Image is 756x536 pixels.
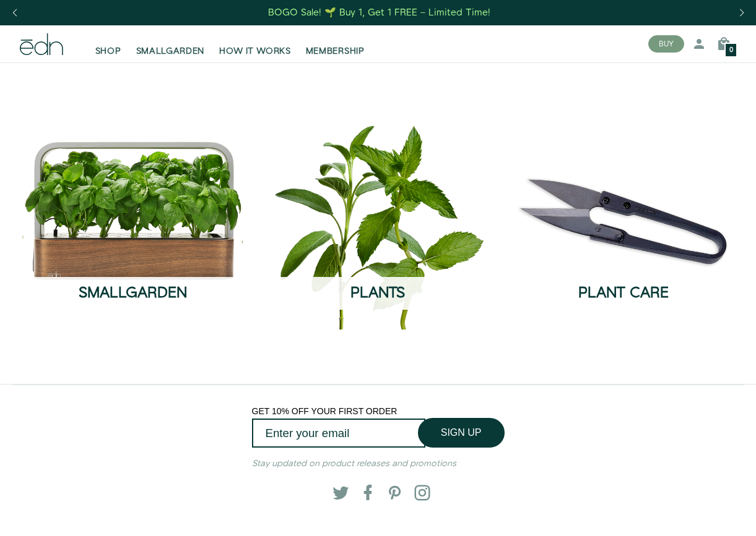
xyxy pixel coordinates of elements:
input: Enter your email [252,419,425,448]
div: BOGO Sale! 🌱 Buy 1, Get 1 FREE – Limited Time! [268,6,490,19]
em: Stay updated on product releases and promotions [252,457,456,470]
a: BOGO Sale! 🌱 Buy 1, Get 1 FREE – Limited Time! [267,3,492,22]
img: Plants [265,97,490,330]
a: SMALLGARDEN [129,30,212,57]
span: MEMBERSHIP [306,45,365,57]
a: SHOP [88,30,129,57]
button: BUY [648,35,684,53]
a: SmallGarden [20,97,245,330]
a: HOW IT WORKS [212,30,298,57]
span: GET 10% OFF YOUR FIRST ORDER [252,406,398,416]
a: Plant Care [511,97,736,330]
span: SMALLGARDEN [136,45,205,57]
span: HOW IT WORKS [219,45,290,57]
span: Plants [350,283,405,304]
button: SIGN UP [418,418,505,448]
span: SHOP [95,45,121,57]
img: SmallGarden [20,97,245,322]
span: Plant Care [578,283,669,304]
a: MEMBERSHIP [298,30,372,57]
img: Plant Care [511,97,736,322]
span: SmallGarden [79,283,187,304]
span: 0 [729,47,733,54]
